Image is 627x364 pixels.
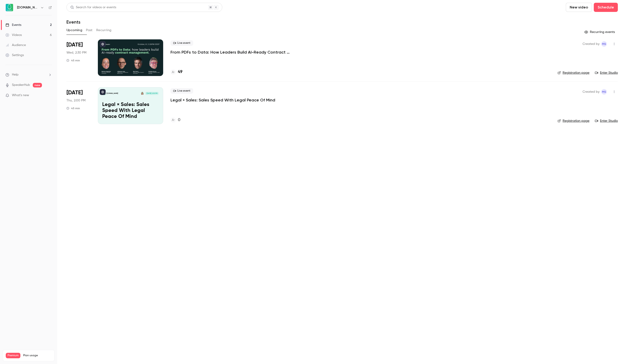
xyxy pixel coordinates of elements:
li: help-dropdown-opener [5,72,52,77]
div: Search for videos or events [70,5,116,10]
span: MS [602,89,606,95]
span: What's new [12,93,29,98]
button: Recurring [96,27,112,34]
img: Mariana Hagström [141,92,144,95]
a: 0 [170,117,180,123]
a: SpeakerHub [12,83,30,87]
span: Live event [170,88,193,94]
span: Help [12,72,19,77]
h6: [DOMAIN_NAME] [17,5,38,10]
p: Legal × Sales: Sales Speed With Legal Peace Of Mind [102,102,159,120]
button: Past [86,27,93,34]
h4: 49 [178,69,182,75]
button: Recurring events [582,28,618,36]
div: Oct 8 Wed, 2:30 PM (Europe/Kiev) [66,39,91,76]
div: Videos [5,33,22,37]
div: 45 min [66,106,80,110]
div: Oct 23 Thu, 2:00 PM (Europe/Tallinn) [66,87,91,124]
span: Created by [583,41,599,47]
a: Enter Studio [595,71,618,75]
h4: 0 [178,117,180,123]
a: Registration page [558,71,589,75]
a: 49 [170,69,182,75]
span: Created by [583,89,599,95]
button: Upcoming [66,27,82,34]
a: Legal × Sales: Sales Speed With Legal Peace Of Mind [170,97,275,103]
span: Marie Skachko [601,41,607,47]
img: Avokaado.io [6,4,13,11]
a: From PDFs to Data: How Leaders Build AI-Ready Contract Management. [170,49,308,55]
span: [DATE] [66,89,83,96]
p: [DOMAIN_NAME] [107,92,118,95]
h1: Events [66,19,80,25]
div: 45 min [66,59,80,62]
a: Legal × Sales: Sales Speed With Legal Peace Of Mind[DOMAIN_NAME]Mariana Hagström[DATE] 2:00 PMLeg... [98,87,163,124]
span: [DATE] 2:00 PM [145,92,159,95]
span: Premium [6,353,20,358]
a: Enter Studio [595,119,618,123]
span: new [33,83,42,87]
span: MS [602,41,606,47]
span: Marie Skachko [601,89,607,95]
span: [DATE] [66,41,83,49]
a: Registration page [558,119,589,123]
button: New video [566,3,592,12]
span: Wed, 2:30 PM [66,50,86,55]
div: Settings [5,53,24,57]
span: Plan usage [23,354,52,357]
div: Events [5,23,21,27]
span: Thu, 2:00 PM [66,98,85,103]
span: Live event [170,40,193,46]
button: Schedule [594,3,618,12]
div: Audience [5,43,26,47]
